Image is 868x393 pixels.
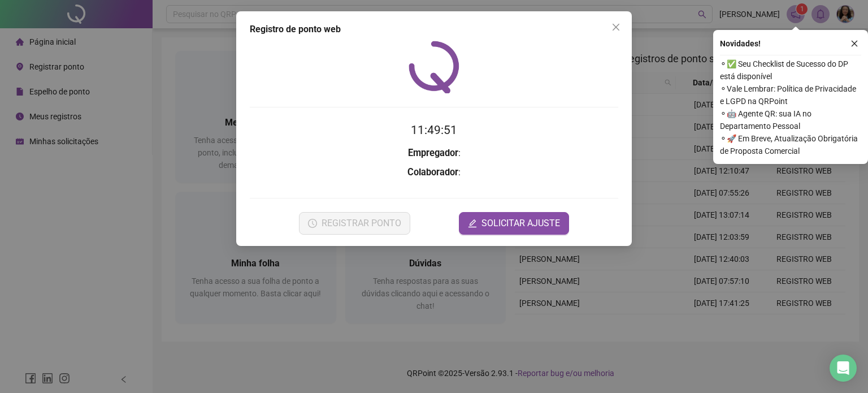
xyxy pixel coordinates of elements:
[720,132,861,157] span: ⚬ 🚀 Em Breve, Atualização Obrigatória de Proposta Comercial
[250,165,618,180] h3: :
[459,212,569,235] button: editSOLICITAR AJUSTE
[250,23,618,36] div: Registro de ponto web
[720,83,861,107] span: ⚬ Vale Lembrar: Política de Privacidade e LGPD na QRPoint
[720,37,761,50] span: Novidades !
[850,40,858,47] span: close
[720,58,861,83] span: ⚬ ✅ Seu Checklist de Sucesso do DP está disponível
[607,18,625,36] button: Close
[720,107,861,132] span: ⚬ 🤖 Agente QR: sua IA no Departamento Pessoal
[408,148,458,158] strong: Empregador
[611,23,620,32] span: close
[409,41,459,93] img: QRPoint
[830,355,857,382] div: Open Intercom Messenger
[299,212,410,235] button: REGISTRAR PONTO
[407,167,458,178] strong: Colaborador
[468,219,477,228] span: edit
[250,146,618,161] h3: :
[411,123,457,137] time: 11:49:51
[481,217,560,230] span: SOLICITAR AJUSTE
